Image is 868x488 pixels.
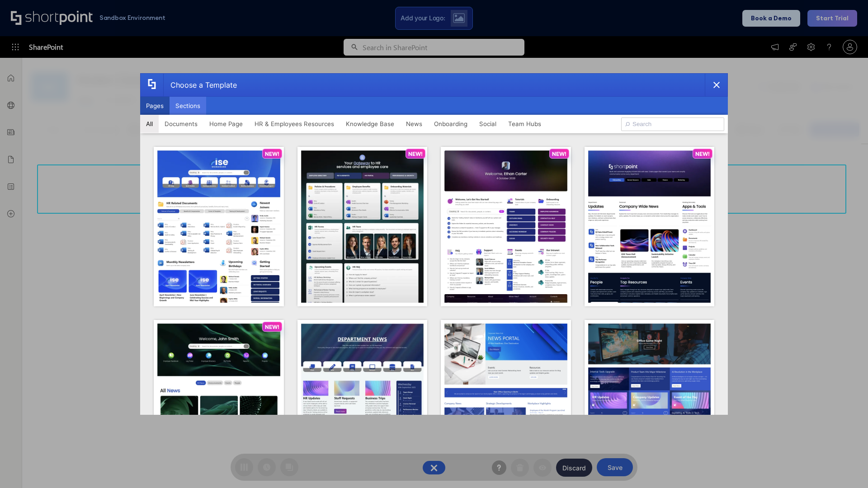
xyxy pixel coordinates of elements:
[170,97,206,115] button: Sections
[695,150,710,157] p: NEW!
[823,445,868,488] iframe: Chat Widget
[340,115,400,133] button: Knowledge Base
[502,115,547,133] button: Team Hubs
[203,115,249,133] button: Home Page
[408,150,423,157] p: NEW!
[428,115,473,133] button: Onboarding
[159,115,203,133] button: Documents
[265,324,279,330] p: NEW!
[249,115,340,133] button: HR & Employees Resources
[400,115,428,133] button: News
[621,117,724,131] input: Search
[552,150,566,157] p: NEW!
[473,115,502,133] button: Social
[163,74,237,96] div: Choose a Template
[140,115,159,133] button: All
[140,97,170,115] button: Pages
[265,150,279,157] p: NEW!
[140,73,728,415] div: template selector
